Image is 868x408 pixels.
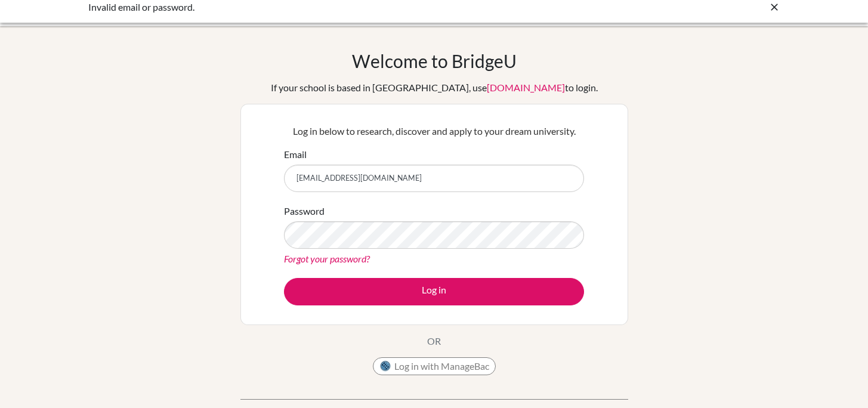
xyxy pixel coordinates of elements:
h1: Welcome to BridgeU [352,50,517,72]
label: Password [284,204,325,218]
a: Forgot your password? [284,253,370,264]
p: OR [427,334,441,348]
div: If your school is based in [GEOGRAPHIC_DATA], use to login. [271,81,598,95]
button: Log in with ManageBac [373,357,496,375]
p: Log in below to research, discover and apply to your dream university. [284,124,584,138]
a: [DOMAIN_NAME] [487,82,565,93]
label: Email [284,147,307,162]
button: Log in [284,278,584,305]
